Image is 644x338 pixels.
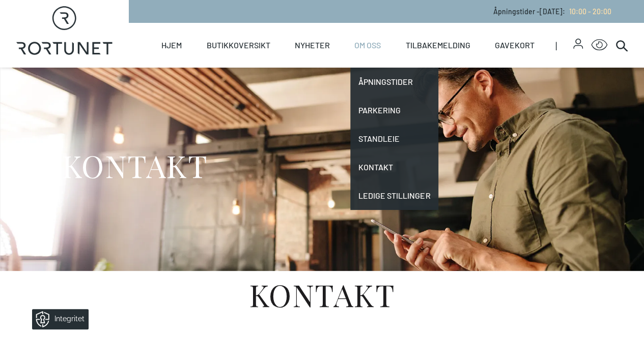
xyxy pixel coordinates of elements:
a: Standleie [350,125,438,153]
a: Nyheter [295,23,330,68]
button: Open Accessibility Menu [591,37,607,53]
a: Butikkoversikt [207,23,270,68]
a: Ledige stillinger [350,181,438,210]
a: Tilbakemelding [406,23,470,68]
h1: KONTAKT [62,146,208,185]
a: Om oss [354,23,381,68]
a: Åpningstider [350,68,438,96]
span: 10:00 - 20:00 [569,7,611,16]
a: Hjem [161,23,182,68]
a: 10:00 - 20:00 [565,7,611,16]
a: Parkering [350,96,438,125]
span: | [555,23,573,68]
p: Åpningstider - [DATE] : [493,6,611,17]
iframe: Manage Preferences [10,305,105,333]
a: Kontakt [350,153,438,181]
a: Gavekort [495,23,535,68]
